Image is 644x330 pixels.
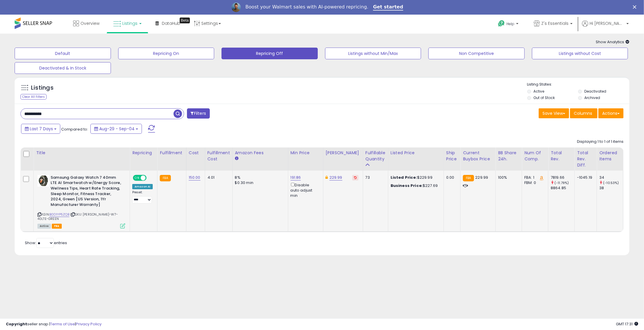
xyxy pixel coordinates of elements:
small: (-11.79%) [554,180,569,185]
div: -1045.19 [577,175,592,180]
span: OFF [146,175,155,180]
div: Boost your Walmart sales with AI-powered repricing. [245,4,368,10]
div: Disable auto adjust min [291,182,319,198]
div: 0.00 [446,175,456,180]
div: 100% [498,175,517,180]
a: B0D1YP5ZQB [49,212,69,217]
a: Settings [190,15,225,32]
img: Profile image for Adrian [231,3,241,12]
div: Clear All Filters [20,94,47,100]
button: Aug-29 - Sep-04 [90,124,142,134]
img: 414u6mCC97L._SL40_.jpg [37,175,49,187]
div: Preset: [132,190,153,204]
div: Fulfillable Quantity [365,150,386,162]
span: ON [133,175,141,180]
button: Filters [187,108,210,119]
button: Last 7 Days [21,124,60,134]
button: Repricing On [118,48,214,59]
button: Actions [598,108,624,118]
span: Last 7 Days [30,126,53,132]
small: Amazon Fees. [235,156,238,161]
b: Samsung Galaxy Watch 7 40mm LTE AI Smartwatch w/Energy Score, Wellness Tips, Heart Rate Tracking,... [51,175,122,209]
label: Active [533,89,544,94]
span: Hi [PERSON_NAME] [590,20,625,26]
div: Total Rev. [551,150,572,162]
small: FBA [160,175,171,181]
a: 191.86 [291,175,301,180]
a: DataHub [151,15,185,32]
span: Show Analytics [596,39,629,45]
span: | SKU: [PERSON_NAME]-W7-40LTE-GREEN [37,212,118,221]
a: 229.99 [329,175,342,180]
small: (-10.53%) [603,180,619,185]
span: DataHub [162,20,180,26]
b: Business Price: [391,183,423,188]
div: Cost [189,150,202,156]
div: $0.30 min [235,180,284,185]
div: 34 [599,175,623,180]
span: 229.99 [475,175,488,180]
button: Deactivated & In Stock [15,62,111,74]
div: Displaying 1 to 1 of 1 items [577,139,624,145]
div: Close [633,5,639,9]
div: Listed Price [391,150,441,156]
label: Out of Stock [533,95,555,100]
small: FBA [463,175,474,181]
div: 4.01 [207,175,228,180]
a: Hi [PERSON_NAME] [582,20,629,34]
span: Overview [80,20,99,26]
span: Help [506,21,514,26]
label: Deactivated [584,89,606,94]
span: Show: entries [25,240,67,246]
div: BB Share 24h. [498,150,519,162]
button: Non Competitive [428,48,525,59]
b: Listed Price: [391,175,417,180]
div: Total Rev. Diff. [577,150,594,168]
div: 38 [599,185,623,191]
span: Columns [574,110,592,116]
button: Repricing Off [221,48,318,59]
div: Ordered Items [599,150,621,162]
div: 8864.85 [551,185,574,191]
div: 73 [365,175,384,180]
div: Amazon Fees [235,150,286,156]
div: Tooltip anchor [180,18,190,23]
h5: Listings [31,84,54,92]
div: Fulfillment [160,150,183,156]
div: Amazon AI [132,184,153,189]
span: Z's Essentials [541,20,569,26]
span: FBA [52,224,62,229]
div: Title [36,150,127,156]
span: Listings [122,20,138,26]
div: Current Buybox Price [463,150,493,162]
button: Default [15,48,111,59]
div: ASIN: [37,175,125,228]
button: Columns [570,108,597,118]
a: Overview [69,15,104,32]
div: Min Price [291,150,321,156]
div: Repricing [132,150,155,156]
a: Help [493,15,524,34]
i: Get Help [498,20,505,27]
label: Archived [584,95,600,100]
button: Save View [539,108,569,118]
span: All listings currently available for purchase on Amazon [37,224,51,229]
a: 150.00 [189,175,200,180]
div: Fulfillment Cost [207,150,230,162]
div: $229.99 [391,175,439,180]
span: Aug-29 - Sep-04 [99,126,135,132]
div: Ship Price [446,150,458,162]
p: Listing States: [527,82,629,87]
button: Listings without Min/Max [325,48,421,59]
a: Get started [373,4,403,11]
div: FBA: 1 [524,175,544,180]
button: Listings without Cost [532,48,628,59]
div: 7819.66 [551,175,574,180]
div: [PERSON_NAME] [326,150,360,156]
div: $227.69 [391,183,439,188]
div: Num of Comp. [524,150,546,162]
div: FBM: 0 [524,180,544,185]
a: Listings [109,15,146,32]
a: Z's Essentials [529,15,577,34]
div: 8% [235,175,284,180]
